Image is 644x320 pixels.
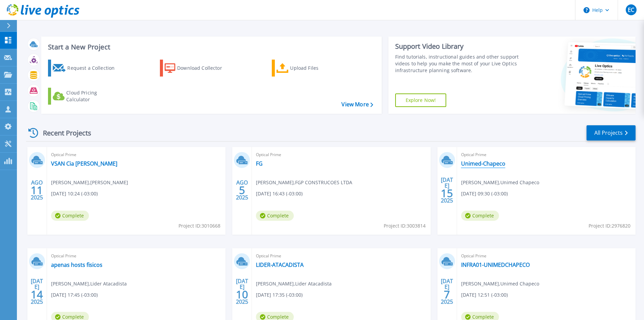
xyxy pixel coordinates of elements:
span: [DATE] 12:51 (-03:00) [461,291,508,299]
a: Unimed-Chapeco [461,160,505,167]
a: VSAN Cia [PERSON_NAME] [51,160,117,167]
span: [DATE] 09:30 (-03:00) [461,190,508,197]
span: Complete [256,211,294,221]
span: 14 [31,292,43,297]
div: AGO 2025 [30,178,43,202]
span: [PERSON_NAME] , [PERSON_NAME] [51,179,128,186]
span: 15 [441,190,453,196]
a: Request a Collection [48,60,123,77]
a: LIDER-ATACADISTA [256,261,304,268]
span: 5 [239,187,245,193]
div: Upload Files [290,61,344,75]
span: Complete [461,211,499,221]
span: Optical Prime [461,151,631,158]
span: [DATE] 16:43 (-03:00) [256,190,303,197]
div: Download Collector [177,61,231,75]
span: Project ID: 2976820 [589,222,630,230]
a: Explore Now! [395,93,447,107]
span: Optical Prime [51,252,221,260]
span: 11 [31,187,43,193]
span: [PERSON_NAME] , Unimed Chapeco [461,280,539,287]
div: [DATE] 2025 [30,279,43,304]
span: Optical Prime [256,252,426,260]
h3: Start a New Project [48,43,373,51]
span: Optical Prime [461,252,631,260]
a: Upload Files [272,60,347,77]
span: Project ID: 3010668 [178,222,220,230]
span: Optical Prime [51,151,221,158]
span: [DATE] 17:35 (-03:00) [256,291,303,299]
div: Cloud Pricing Calculator [66,89,120,103]
div: [DATE] 2025 [236,279,248,304]
span: [PERSON_NAME] , Unimed Chapeco [461,179,539,186]
span: [PERSON_NAME] , Lider Atacadista [51,280,127,287]
a: Cloud Pricing Calculator [48,88,123,105]
span: 7 [444,292,450,297]
a: View More [341,101,373,108]
div: [DATE] 2025 [440,178,453,202]
span: [DATE] 17:45 (-03:00) [51,291,98,299]
span: Optical Prime [256,151,426,158]
div: Recent Projects [26,125,100,141]
div: Find tutorials, instructional guides and other support videos to help you make the most of your L... [395,54,521,74]
span: EC [628,7,634,13]
span: [PERSON_NAME] , FGP CONSTRUCOES LTDA [256,179,352,186]
span: 10 [236,292,248,297]
span: [PERSON_NAME] , Lider Atacadista [256,280,332,287]
a: All Projects [587,125,636,141]
a: apenas hosts fisicos [51,261,102,268]
div: AGO 2025 [236,178,248,202]
div: Support Video Library [395,42,521,51]
a: INFRA01-UNIMEDCHAPECO [461,261,530,268]
span: Project ID: 3003814 [384,222,426,230]
a: FG [256,160,263,167]
div: [DATE] 2025 [440,279,453,304]
a: Download Collector [160,60,235,77]
div: Request a Collection [67,61,121,75]
span: [DATE] 10:24 (-03:00) [51,190,98,197]
span: Complete [51,211,89,221]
